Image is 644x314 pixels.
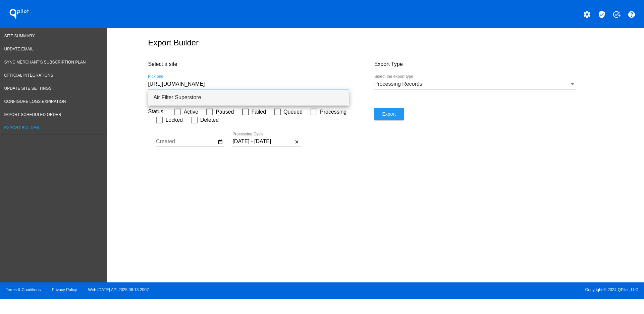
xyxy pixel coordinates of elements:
[374,108,404,120] button: Export
[88,287,149,292] a: Web:[DATE] API:2025.08.13.2007
[52,287,77,292] a: Privacy Policy
[4,99,66,104] span: Configure logs expiration
[4,86,52,91] span: Update Site Settings
[200,116,219,124] span: Deleted
[184,108,199,116] span: Active
[148,38,600,47] h1: Export Builder
[252,108,266,116] span: Failed
[598,10,606,18] mat-icon: verified_user
[583,10,591,18] mat-icon: settings
[4,47,34,51] span: Update Email
[612,10,621,18] mat-icon: add_task
[218,139,223,145] mat-icon: date_range
[283,108,303,116] span: Queued
[4,60,86,65] span: Sync Merchant's Subscription Plan
[6,7,33,21] h1: QPilot
[148,109,165,114] span: Status:
[6,287,41,292] a: Terms & Conditions
[4,34,35,38] span: Site Summary
[382,111,395,117] span: Export
[4,125,39,130] span: Export Builder
[328,287,638,292] span: Copyright © 2024 QPilot, LLC
[165,116,183,124] span: Locked
[232,139,293,145] input: Processing Cycle
[374,81,422,87] span: Processing Records
[4,73,53,78] span: Official Integrations
[320,108,346,116] span: Processing
[153,89,344,106] span: Air Filter Superstore
[216,108,234,116] span: Paused
[294,139,300,145] mat-icon: close
[148,61,374,67] h4: Select a site
[628,10,636,18] mat-icon: help
[374,61,600,67] h4: Export Type
[4,112,61,117] span: Import Scheduled Order
[148,81,349,87] input: Number
[156,139,216,145] input: Created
